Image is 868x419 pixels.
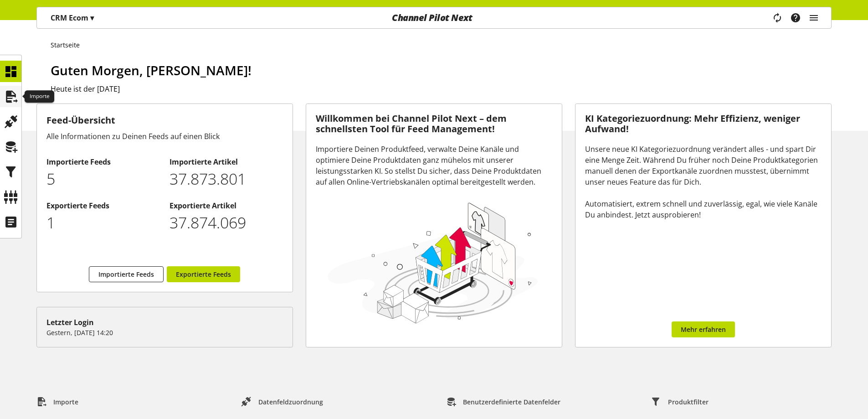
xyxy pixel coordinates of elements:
p: 37873801 [169,167,283,191]
span: Importe [53,397,78,407]
span: Importierte Feeds [98,269,154,279]
h3: Willkommen bei Channel Pilot Next – dem schnellsten Tool für Feed Management! [316,114,552,134]
div: Importe [25,90,54,103]
a: Importe [29,393,86,410]
h2: Exportierte Feeds [46,200,160,211]
span: Exportierte Feeds [176,269,231,279]
h3: Feed-Übersicht [46,114,283,127]
div: Letzter Login [46,317,283,328]
a: Benutzerdefinierte Datenfelder [439,393,568,410]
div: Importiere Deinen Produktfeed, verwalte Deine Kanäle und optimiere Deine Produktdaten ganz mühelo... [316,144,552,187]
p: 1 [46,211,160,234]
a: Mehr erfahren [672,321,735,337]
span: Benutzerdefinierte Datenfelder [463,397,560,407]
img: 78e1b9dcff1e8392d83655fcfc870417.svg [325,199,541,326]
h2: Importierte Feeds [46,156,160,167]
p: 37874069 [169,211,283,234]
nav: main navigation [36,7,832,29]
h2: Importierte Artikel [169,156,283,167]
p: Gestern, [DATE] 14:20 [46,328,283,337]
p: CRM Ecom [51,12,94,23]
span: Produktfilter [668,397,709,407]
p: 5 [46,167,160,191]
div: Unsere neue KI Kategoriezuordnung verändert alles - und spart Dir eine Menge Zeit. Während Du frü... [585,144,822,220]
h2: Exportierte Artikel [169,200,283,211]
a: Produktfilter [644,393,716,410]
a: Exportierte Feeds [167,266,240,282]
div: Alle Informationen zu Deinen Feeds auf einen Blick [46,131,283,142]
a: Importierte Feeds [89,266,164,282]
span: Datenfeldzuordnung [258,397,323,407]
span: Guten Morgen, [PERSON_NAME]! [51,62,252,79]
a: Datenfeldzuordnung [234,393,330,410]
span: Mehr erfahren [681,325,726,334]
span: ▾ [90,13,94,23]
h2: Heute ist der [DATE] [51,83,832,94]
h3: KI Kategoriezuordnung: Mehr Effizienz, weniger Aufwand! [585,114,822,134]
